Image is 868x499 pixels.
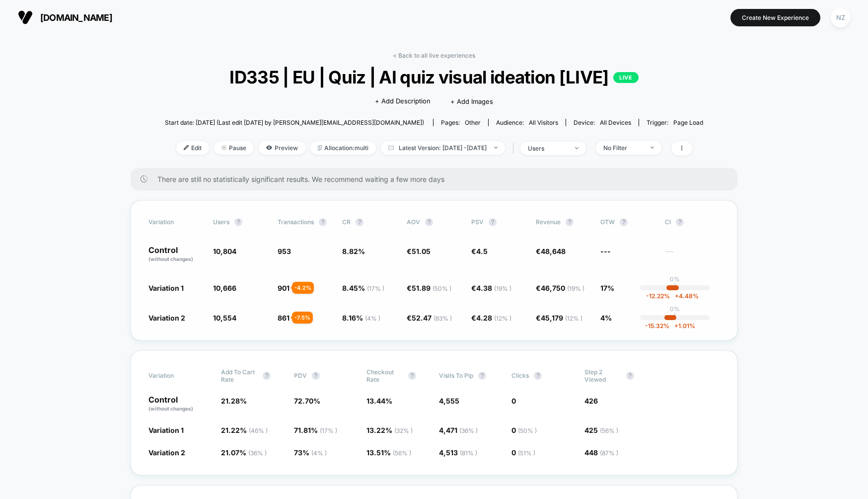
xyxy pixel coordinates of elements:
[433,285,451,292] span: ( 50 % )
[600,284,614,292] span: 17%
[213,218,229,226] span: users
[676,218,684,226] button: ?
[439,397,459,405] span: 4,555
[450,97,493,105] span: + Add Images
[40,12,112,23] span: [DOMAIN_NAME]
[278,247,291,255] span: 953
[511,397,516,405] span: 0
[213,284,236,292] span: 10,666
[365,315,380,322] span: ( 4 % )
[381,141,505,155] span: Latest Version: [DATE] - [DATE]
[294,448,327,457] span: 73 %
[213,314,236,322] span: 10,554
[534,372,542,380] button: ?
[567,285,584,292] span: ( 19 % )
[148,246,203,263] p: Control
[342,314,380,322] span: 8.16 %
[626,372,634,380] button: ?
[366,397,392,405] span: 13.44 %
[263,372,271,380] button: ?
[665,249,720,263] span: ---
[157,175,718,183] span: There are still no statistically significant results. We recommend waiting a few more days
[675,292,679,300] span: +
[221,368,258,383] span: Add To Cart Rate
[476,284,511,292] span: 4.38
[318,145,322,151] img: rebalance
[670,305,680,313] p: 0%
[412,247,431,255] span: 51.05
[213,247,236,255] span: 10,804
[148,426,184,434] span: Variation 1
[584,426,618,434] span: 425
[148,396,211,413] p: Control
[536,314,582,322] span: €
[249,427,268,434] span: ( 46 % )
[407,284,451,292] span: €
[510,141,520,156] span: |
[342,247,365,255] span: 8.82 %
[620,218,628,226] button: ?
[566,119,639,126] span: Device:
[310,141,376,155] span: Allocation: multi
[465,119,481,126] span: other
[292,312,313,324] div: - 7.5 %
[407,218,420,226] span: AOV
[541,314,582,322] span: 45,179
[496,119,558,126] div: Audience:
[312,372,320,380] button: ?
[575,147,579,149] img: end
[342,218,351,226] span: CR
[536,218,561,226] span: Revenue
[412,314,452,322] span: 52.47
[674,283,676,290] p: |
[366,448,411,457] span: 13.51 %
[407,247,431,255] span: €
[367,285,384,292] span: ( 17 % )
[221,145,226,150] img: end
[600,314,612,322] span: 4%
[294,426,337,434] span: 71.81 %
[673,119,703,126] span: Page Load
[494,285,511,292] span: ( 19 % )
[148,448,185,457] span: Variation 2
[234,218,242,226] button: ?
[665,218,720,226] span: CI
[393,449,411,457] span: ( 56 % )
[565,315,582,322] span: ( 12 % )
[489,218,497,226] button: ?
[566,218,574,226] button: ?
[646,292,670,300] span: -12.22 %
[828,7,853,28] button: NZ
[471,218,484,226] span: PSV
[674,322,678,330] span: +
[439,426,478,434] span: 4,471
[476,314,511,322] span: 4.28
[278,284,289,292] span: 901
[471,314,511,322] span: €
[148,406,193,412] span: (without changes)
[584,368,621,383] span: Step 2 Viewed
[529,119,558,126] span: All Visitors
[356,218,363,226] button: ?
[408,372,416,380] button: ?
[412,284,451,292] span: 51.89
[439,372,473,379] span: Visits To Plp
[393,52,475,59] a: < Back to all live experiences
[221,448,267,457] span: 21.07 %
[511,372,529,379] span: Clicks
[342,284,384,292] span: 8.45 %
[730,9,820,26] button: Create New Experience
[518,427,537,434] span: ( 50 % )
[425,218,433,226] button: ?
[670,292,699,300] span: 4.48 %
[471,247,488,255] span: €
[600,449,618,457] span: ( 87 % )
[294,372,307,379] span: PDV
[18,10,33,25] img: Visually logo
[192,67,676,87] span: ID335 | EU | Quiz | AI quiz visual ideation [LIVE]
[278,218,314,226] span: Transactions
[148,218,203,226] span: Variation
[221,397,247,405] span: 21.28 %
[471,284,511,292] span: €
[459,427,478,434] span: ( 36 % )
